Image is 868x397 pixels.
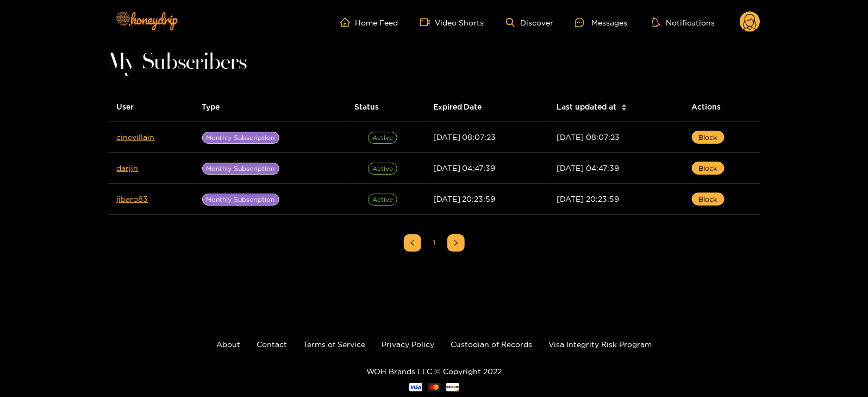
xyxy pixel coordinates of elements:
[426,235,442,251] a: 1
[692,131,725,144] button: Block
[699,132,717,143] span: Block
[557,164,620,172] span: [DATE] 04:47:39
[699,194,717,204] span: Block
[649,17,718,28] button: Notifications
[368,163,397,175] span: Active
[202,132,279,144] span: Monthly Subscription
[346,92,424,122] th: Status
[433,195,496,203] span: [DATE] 20:23:59
[451,340,532,348] a: Custodian of Records
[108,55,760,71] h1: My Subscribers
[404,234,421,252] button: left
[426,234,443,252] li: 1
[257,340,287,348] a: Contact
[433,164,496,172] span: [DATE] 04:47:39
[108,92,193,122] th: User
[202,194,279,206] span: Monthly Subscription
[447,234,465,252] li: Next Page
[117,195,148,203] a: jibaro83
[303,340,365,348] a: Terms of Service
[506,18,553,27] a: Discover
[683,92,760,122] th: Actions
[447,234,465,252] button: right
[368,132,397,144] span: Active
[433,133,496,141] span: [DATE] 08:07:23
[216,340,240,348] a: About
[382,340,434,348] a: Privacy Policy
[404,234,421,252] li: Previous Page
[424,92,548,122] th: Expired Date
[557,101,617,113] span: Last updated at
[117,133,155,141] a: cinevillain
[692,162,725,175] button: Block
[193,92,346,122] th: Type
[575,16,627,29] div: Messages
[453,240,459,246] span: right
[420,17,435,27] span: video-camera
[368,194,397,206] span: Active
[202,163,279,175] span: Monthly Subscription
[692,193,725,206] button: Block
[340,17,398,27] a: Home Feed
[409,240,416,246] span: left
[420,17,484,27] a: Video Shorts
[557,195,620,203] span: [DATE] 20:23:59
[340,17,355,27] span: home
[621,103,627,108] span: caret-up
[621,106,627,112] span: caret-down
[557,133,620,141] span: [DATE] 08:07:23
[117,164,139,172] a: darjin
[548,340,652,348] a: Visa Integrity Risk Program
[699,163,717,174] span: Block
